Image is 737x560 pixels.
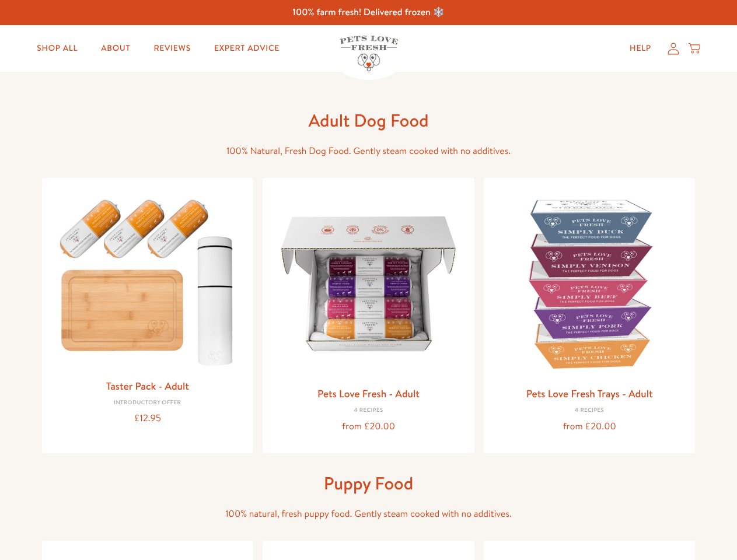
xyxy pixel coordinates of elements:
[226,145,511,157] span: 100% Natural, Fresh Dog Food. Gently steam cooked with no additives.
[205,37,289,60] a: Expert Advice
[106,379,189,393] a: Taster Pack - Adult
[51,187,244,372] img: Taster Pack - Adult
[493,407,686,414] div: 4 Recipes
[526,386,653,401] a: Pets Love Fresh Trays - Adult
[182,109,556,132] h1: Adult Dog Food
[51,411,244,426] div: £12.95
[225,508,512,520] span: 100% natural, fresh puppy food. Gently steam cooked with no additives.
[182,472,556,495] h1: Puppy Food
[27,37,87,60] a: Shop All
[92,37,139,60] a: About
[272,187,465,380] img: Pets Love Fresh - Adult
[272,407,465,414] div: 4 Recipes
[144,37,200,60] a: Reviews
[620,37,661,60] a: Help
[51,400,244,407] div: Introductory Offer
[493,187,686,380] img: Pets Love Fresh Trays - Adult
[493,419,686,435] div: from £20.00
[340,36,398,71] img: Pets Love Fresh
[317,386,420,401] a: Pets Love Fresh - Adult
[272,419,465,435] div: from £20.00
